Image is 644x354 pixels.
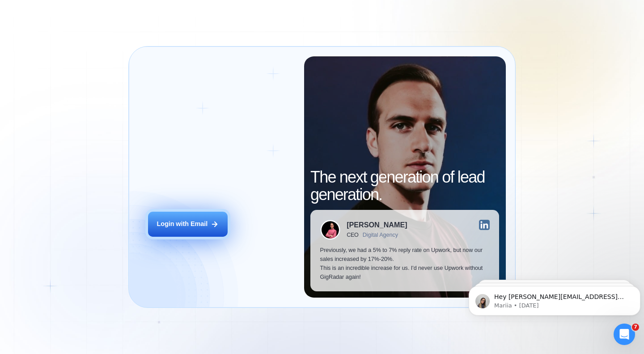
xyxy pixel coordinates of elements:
[310,168,499,204] h2: The next generation of lead generation.
[148,212,228,237] button: Login with Email
[347,221,407,228] div: [PERSON_NAME]
[614,324,635,345] iframe: Intercom live chat
[347,232,359,238] div: CEO
[320,246,490,281] p: Previously, we had a 5% to 7% reply rate on Upwork, but now our sales increased by 17%-20%. This ...
[157,220,208,229] div: Login with Email
[465,267,644,330] iframe: Intercom notifications message
[632,324,639,331] span: 7
[363,232,398,238] div: Digital Agency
